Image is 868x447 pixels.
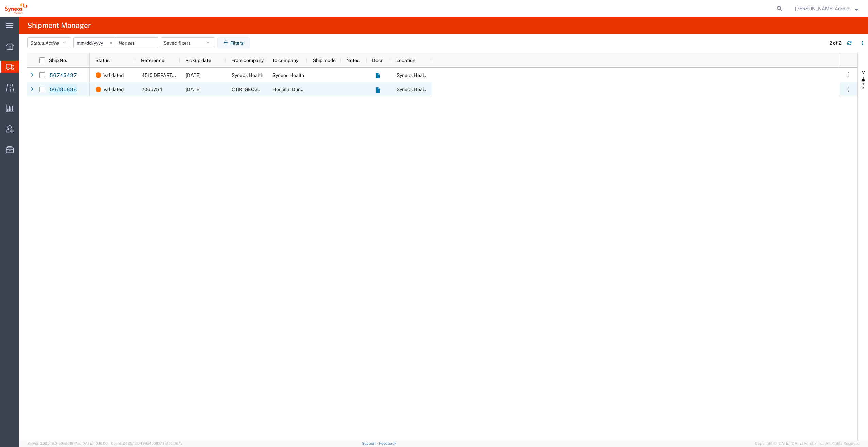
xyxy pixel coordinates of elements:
[27,37,71,48] button: Status:Active
[272,57,298,63] span: To company
[829,39,841,47] div: 2 of 2
[397,87,495,92] span: Syneos Health Clinical Spain
[272,72,304,78] span: Syneos Health
[379,441,396,445] a: Feedback
[141,87,162,92] span: 7065754
[185,57,211,63] span: Pickup date
[141,72,215,78] span: 4510 DEPARTMENTAL EXPENSE
[861,76,866,89] span: Filters
[272,87,325,92] span: Hospital Duran i Reynals
[795,5,850,12] span: Irene Perez Adrove
[111,441,183,445] span: Client: 2025.18.0-198a450
[161,37,215,48] button: Saved filters
[45,40,59,46] span: Active
[232,72,263,78] span: Syneos Health
[232,87,292,92] span: CTIR Barcelona
[186,87,201,92] span: 09/08/2025
[81,441,108,445] span: [DATE] 10:10:00
[156,441,183,445] span: [DATE] 10:06:13
[5,3,28,14] img: logo
[49,57,67,63] span: Ship No.
[141,57,164,63] span: Reference
[755,441,860,446] span: Copyright © [DATE]-[DATE] Agistix Inc., All Rights Reserved
[795,4,858,13] button: [PERSON_NAME] Adrove
[27,441,108,445] span: Server: 2025.18.0-a0edd1917ac
[372,57,383,63] span: Docs
[103,82,124,97] span: Validated
[95,57,110,63] span: Status
[49,84,77,95] a: 56681888
[74,38,116,48] input: Not set
[397,72,495,78] span: Syneos Health Clinical Spain
[231,57,264,63] span: From company
[362,441,379,445] a: Support
[346,57,360,63] span: Notes
[116,38,158,48] input: Not set
[49,70,77,81] a: 56743487
[103,68,124,82] span: Validated
[313,57,336,63] span: Ship mode
[217,37,250,48] button: Filters
[27,17,91,34] h4: Shipment Manager
[396,57,415,63] span: Location
[186,72,201,78] span: 09/08/2025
